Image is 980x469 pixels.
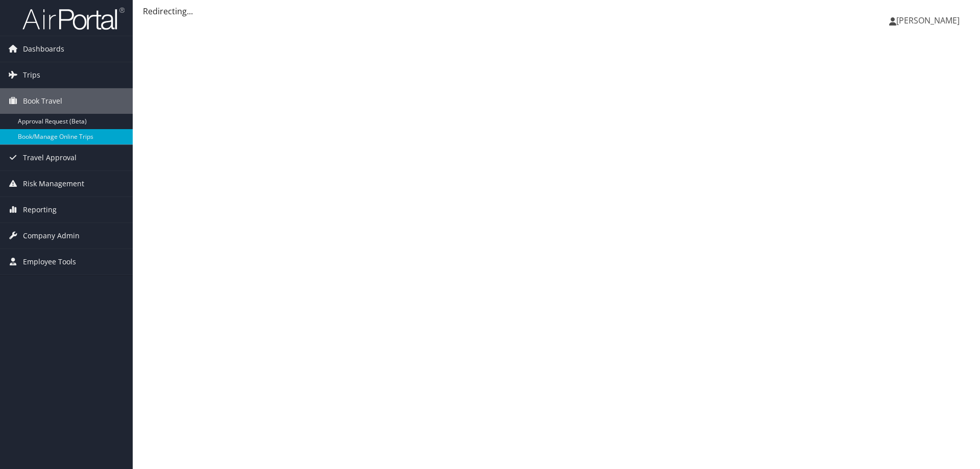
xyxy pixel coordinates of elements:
span: Employee Tools [23,249,76,275]
span: Reporting [23,197,57,223]
a: [PERSON_NAME] [889,5,970,36]
span: Company Admin [23,223,80,249]
img: airportal-logo.png [22,7,125,31]
div: Redirecting... [143,5,970,17]
span: Travel Approval [23,145,77,170]
span: Trips [23,62,40,88]
span: Dashboards [23,36,64,62]
span: [PERSON_NAME] [896,15,960,26]
span: Book Travel [23,88,62,114]
span: Risk Management [23,171,84,196]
